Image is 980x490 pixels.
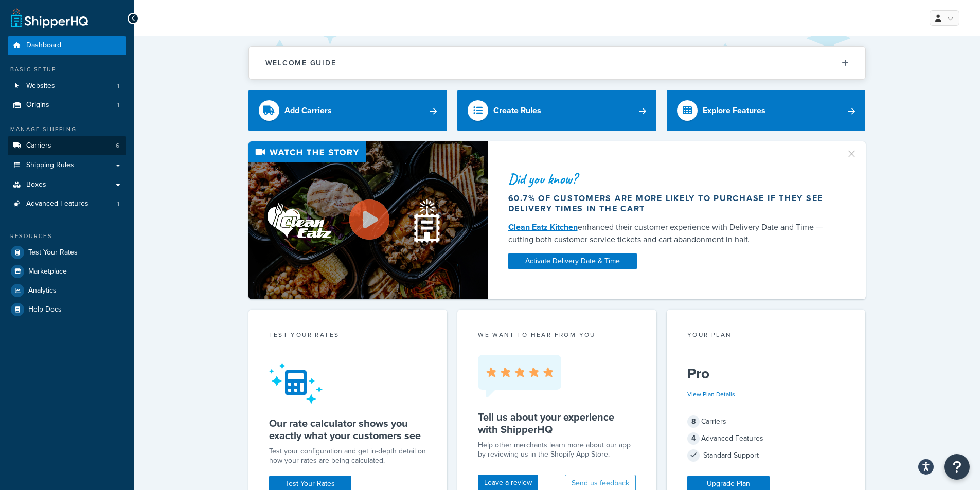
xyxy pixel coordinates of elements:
[28,267,67,276] span: Marketplace
[265,59,336,67] h2: Welcome Guide
[248,90,448,131] a: Add Carriers
[26,199,88,208] span: Advanced Features
[8,136,126,155] li: Carriers
[687,432,700,445] span: 4
[687,366,845,382] h5: Pro
[508,172,833,186] div: Did you know?
[26,41,61,50] span: Dashboard
[687,431,845,446] div: Advanced Features
[26,180,46,189] span: Boxes
[8,175,126,194] a: Boxes
[248,141,488,299] img: Video thumbnail
[28,305,62,314] span: Help Docs
[478,411,636,435] h5: Tell us about your experience with ShipperHQ
[8,77,126,96] a: Websites1
[508,221,833,246] div: enhanced their customer experience with Delivery Date and Time — cutting both customer service ti...
[28,248,78,257] span: Test Your Rates
[687,330,845,342] div: Your Plan
[8,232,126,241] div: Resources
[687,414,845,429] div: Carriers
[8,243,126,262] a: Test Your Rates
[8,300,126,319] a: Help Docs
[8,96,126,115] a: Origins1
[8,281,126,300] a: Analytics
[8,156,126,175] a: Shipping Rules
[8,65,126,74] div: Basic Setup
[8,194,126,213] li: Advanced Features
[8,136,126,155] a: Carriers6
[284,103,332,118] div: Add Carriers
[26,161,74,170] span: Shipping Rules
[8,77,126,96] li: Websites
[703,103,765,118] div: Explore Features
[117,101,119,110] span: 1
[249,47,865,79] button: Welcome Guide
[116,141,119,150] span: 6
[269,417,427,442] h5: Our rate calculator shows you exactly what your customers see
[28,286,57,295] span: Analytics
[687,415,700,428] span: 8
[269,447,427,465] div: Test your configuration and get in-depth detail on how your rates are being calculated.
[269,330,427,342] div: Test your rates
[8,36,126,55] a: Dashboard
[8,194,126,213] a: Advanced Features1
[508,221,578,233] a: Clean Eatz Kitchen
[478,330,636,339] p: we want to hear from you
[493,103,541,118] div: Create Rules
[508,253,637,269] a: Activate Delivery Date & Time
[8,125,126,134] div: Manage Shipping
[117,82,119,90] span: 1
[26,141,51,150] span: Carriers
[478,441,636,459] p: Help other merchants learn more about our app by reviewing us in the Shopify App Store.
[8,96,126,115] li: Origins
[667,90,866,131] a: Explore Features
[687,448,845,463] div: Standard Support
[8,262,126,281] a: Marketplace
[457,90,656,131] a: Create Rules
[687,390,735,399] a: View Plan Details
[944,454,970,480] button: Open Resource Center
[26,101,49,110] span: Origins
[26,82,55,90] span: Websites
[117,199,119,208] span: 1
[508,193,833,214] div: 60.7% of customers are more likely to purchase if they see delivery times in the cart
